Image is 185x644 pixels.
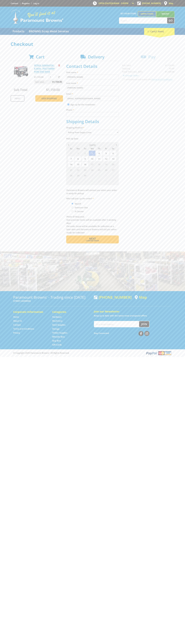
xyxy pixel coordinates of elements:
[103,167,109,173] span: 26
[103,151,109,156] span: 5
[156,11,175,21] a: Mount [PERSON_NAME]
[89,144,96,146] span: [DATE]
[52,335,65,338] a: Go to the Wheelie Bins page
[112,2,128,5] span: 8:00am - 5:00pm
[11,9,63,24] img: Paramount Browns'
[96,167,102,173] span: 25
[68,156,74,161] span: 7
[66,75,119,79] input: Please enter your first name.
[110,178,117,184] span: 11
[14,88,27,92] span: Sub Total
[13,331,20,334] a: Go to the Privacy page
[52,319,62,322] a: Go to the Machinery page
[135,295,147,299] a: View a map of Gepps Cross location
[167,18,174,23] button: Go
[11,41,175,47] h1: Checkout
[34,80,63,84] p: Item total:
[46,88,60,92] span: $1,159.00
[82,156,88,161] span: 9
[11,95,24,102] a: Print
[89,151,95,156] span: 3
[13,64,29,80] img: PETROL GENERATOR - 8.5KVA - PEG7700EBP PURE SINE WAVE
[110,147,117,150] span: Sa
[144,28,175,35] div: Cart
[103,156,109,161] span: 12
[110,151,117,156] span: 6
[94,330,149,336] div: Stay Connected
[52,331,67,334] a: Go to the Timber Supplies page
[52,323,65,326] a: Go to the Steel Supplies page
[89,156,95,161] span: 10
[75,151,81,156] span: 1
[11,2,18,5] a: Go to the Contact page
[74,201,82,206] label: Myself
[58,64,60,67] a: Remove from cart
[96,173,102,178] span: 2
[13,299,91,303] p: [STREET_ADDRESS]
[66,130,119,135] select: Please select a shipping method.
[22,2,30,5] a: Go to the registration page
[139,321,149,327] button: Join
[11,351,175,356] div: ® Copyright 2025 Paramount Browns'. All Rights Reserved.
[66,235,119,243] button: Next Confirm order
[68,147,74,150] span: Su
[52,327,60,330] a: Go to the Storage page
[35,95,63,102] a: Keep Shopping
[72,203,73,204] input: Please select who will pick up the order.
[94,314,172,317] p: Keep up to date with the latest news and special offers.
[89,237,96,240] span: Next
[66,108,119,111] label: Phone
[82,178,88,184] span: 7
[11,28,26,35] a: Go to the Products page
[66,85,119,90] input: Please enter your last name.
[33,2,39,5] a: Log in
[66,96,119,101] input: Please enter your email address.
[110,156,117,161] span: 13
[99,2,128,5] span: OPEN [DATE]
[66,119,119,124] h2: Shipping Details
[103,173,109,178] span: 3
[110,167,117,173] span: 27
[72,210,73,212] input: Please select who will pick up the order.
[96,162,102,167] span: 18
[119,11,138,16] span: Set your store
[75,178,81,184] span: 6
[66,81,119,85] label: Last name
[103,147,109,150] span: Fr
[89,147,95,150] span: We
[52,310,86,314] h5: Categories
[110,173,117,178] span: 4
[82,173,88,178] span: 30
[66,137,119,140] label: Pick Up Date
[66,197,119,200] label: Who will pick up the order?
[155,30,164,33] span: (1 item)
[138,11,156,16] a: Gepps Cross
[52,80,62,84] span: $1,159.00
[75,147,81,150] span: Mo
[96,156,102,161] span: 11
[13,295,91,299] h3: Paramount Browns' - Trading since [DATE]
[89,167,95,173] span: 24
[36,54,45,60] span: Cart
[82,167,88,173] span: 23
[89,162,95,167] span: 17
[34,64,55,73] a: PETROL GENERATOR - 8.5KVA - PEG7700EBP PURE SINE WAVE
[75,167,81,173] span: 22
[52,343,62,346] a: Go to the Gift Cards page
[72,240,113,242] span: Confirm order
[110,162,117,167] span: 20
[96,151,102,156] span: 4
[13,323,21,326] a: Go to the Contact page
[52,339,61,342] a: Go to the Skip Bins page
[82,147,88,150] span: Tu
[68,162,74,167] span: 14
[66,215,116,234] em: Photo ID Required. Non-preorder items will be available after 5 working days Pre-order items will...
[72,207,73,208] input: Please select who will pick up the order.
[89,178,95,184] span: 8
[89,173,95,178] span: 1
[68,151,74,156] span: 31
[13,310,47,314] h5: Corporate Information
[75,156,81,161] span: 8
[94,321,139,327] input: Your email address
[96,178,102,184] span: 9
